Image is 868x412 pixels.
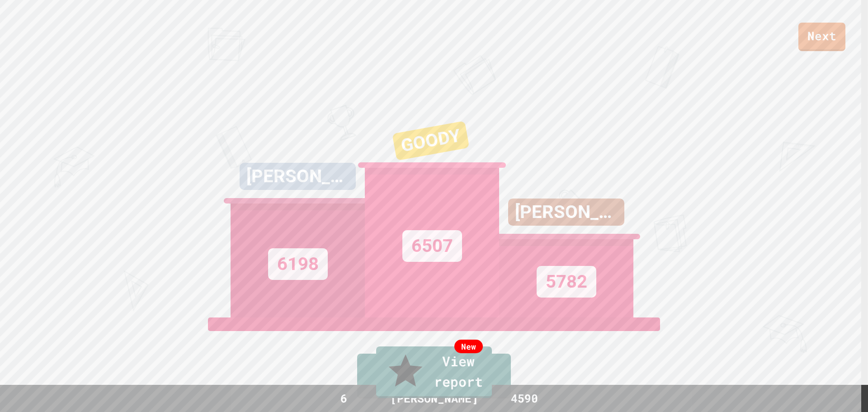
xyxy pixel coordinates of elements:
[402,230,462,262] div: 6507
[240,163,356,190] div: [PERSON_NAME]
[508,199,624,226] div: [PERSON_NAME]
[392,121,469,161] div: GOODY
[798,23,845,51] a: Next
[454,340,483,353] div: New
[376,346,492,398] a: View report
[268,248,328,280] div: 6198
[537,266,596,298] div: 5782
